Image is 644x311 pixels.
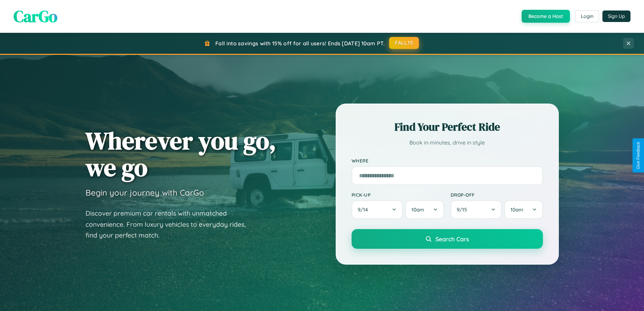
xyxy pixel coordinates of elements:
span: 9 / 15 [457,206,470,213]
h1: Wherever you go, we go [86,127,276,181]
span: Fall into savings with 15% off for all users! Ends [DATE] 10am PT. [215,40,385,47]
button: 10am [504,200,543,219]
p: Book in minutes, drive in style [352,138,543,148]
button: Search Cars [352,229,543,249]
label: Pick-up [352,192,444,198]
button: 10am [405,200,444,219]
span: 10am [510,206,523,213]
div: Give Feedback [636,142,641,169]
button: Sign Up [602,10,630,22]
button: Login [575,10,599,22]
button: FALL15 [389,37,419,49]
button: 9/14 [352,200,403,219]
span: 9 / 14 [358,206,371,213]
button: Become a Host [522,10,570,23]
span: 10am [411,206,424,213]
h2: Find Your Perfect Ride [352,119,543,134]
span: Search Cars [435,235,469,243]
p: Discover premium car rentals with unmatched convenience. From luxury vehicles to everyday rides, ... [86,208,255,241]
span: CarGo [14,5,57,27]
label: Drop-off [451,192,543,198]
button: 9/15 [451,200,502,219]
h3: Begin your journey with CarGo [86,187,204,198]
label: Where [352,158,543,163]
